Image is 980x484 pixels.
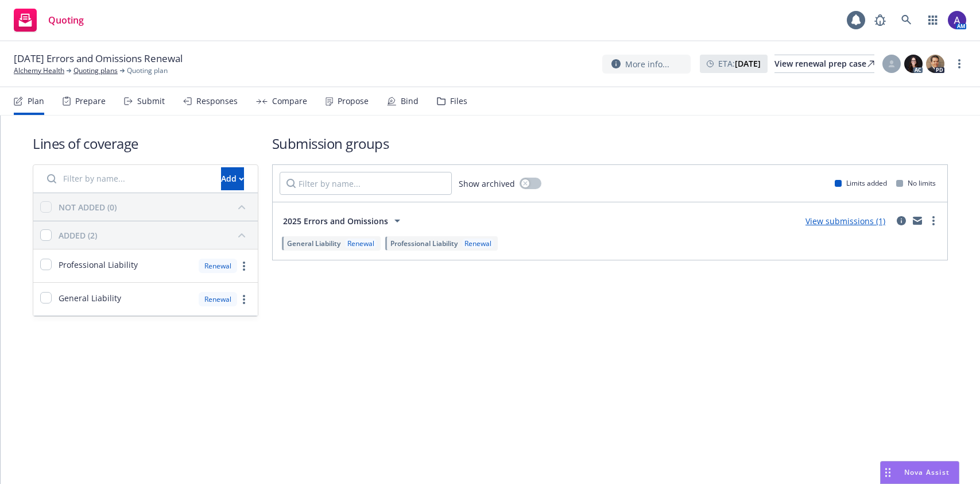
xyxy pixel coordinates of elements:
button: More info... [602,55,691,74]
div: ADDED (2) [59,229,97,241]
span: Quoting plan [127,66,168,76]
button: 2025 Errors and Omissions [280,209,408,232]
span: 2025 Errors and Omissions [283,215,388,227]
div: Renewal [345,239,377,248]
div: Submit [137,97,165,106]
a: circleInformation [894,214,908,228]
div: Compare [272,97,307,106]
img: photo [904,55,923,73]
div: Limits added [835,178,887,188]
button: Nova Assist [880,461,959,484]
a: View submissions (1) [805,216,885,226]
button: ADDED (2) [59,226,251,244]
input: Filter by name... [40,167,214,190]
div: Add [221,168,244,190]
a: more [237,259,251,273]
img: photo [926,55,944,73]
a: Quoting [9,4,88,36]
span: General Liability [59,292,121,304]
a: more [237,293,251,306]
span: [DATE] Errors and Omissions Renewal [14,52,183,66]
h1: Submission groups [272,134,948,153]
div: Files [450,97,467,106]
span: General Liability [287,239,340,248]
button: Add [221,167,244,190]
h1: Lines of coverage [33,134,258,153]
span: Professional Liability [59,259,138,271]
div: Bind [401,97,419,106]
a: more [952,57,966,71]
span: Professional Liability [390,239,458,248]
span: Quoting [48,16,84,25]
a: Search [895,9,918,32]
a: more [927,214,940,228]
div: Plan [28,97,44,106]
a: View renewal prep case [774,55,874,73]
a: mail [911,214,924,228]
div: View renewal prep case [774,55,874,72]
img: photo [948,11,966,29]
strong: [DATE] [735,58,761,69]
a: Alchemy Health [14,66,64,76]
input: Filter by name... [280,172,452,195]
div: Renewal [199,292,237,306]
div: NOT ADDED (0) [59,201,117,213]
a: Quoting plans [73,66,118,76]
a: Report a Bug [869,9,892,32]
div: Renewal [199,259,237,273]
div: No limits [896,178,936,188]
span: Nova Assist [904,467,950,477]
button: NOT ADDED (0) [59,198,251,216]
div: Drag to move [881,462,895,483]
a: Switch app [921,9,944,32]
span: Show archived [459,178,515,190]
div: Prepare [75,97,106,106]
span: ETA : [718,57,761,70]
div: Responses [196,97,238,106]
div: Renewal [462,239,494,248]
span: More info... [625,58,669,70]
div: Propose [338,97,369,106]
